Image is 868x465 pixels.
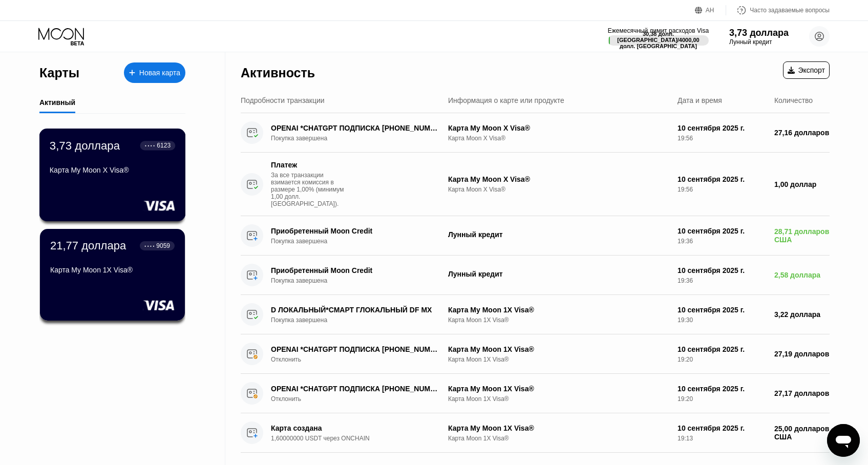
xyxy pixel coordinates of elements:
div: Ежемесячный лимит расходов Visa30,38 долл. [GEOGRAPHIC_DATA]/4000,00 долл. [GEOGRAPHIC_DATA] [608,27,709,46]
font: Экспорт [798,66,825,74]
font: Активный [39,98,75,107]
font: 6123 [157,142,171,149]
font: Карта My Moon X Visa® [448,175,530,183]
font: 9059 [156,242,170,249]
font: Карта My Moon 1X Visa® [448,424,534,432]
font: Покупка завершена [271,135,327,142]
font: Карта My Moon 1X Visa® [448,306,534,314]
div: 3,73 доллара● ● ● ●6123Карта My Moon X Visa® [40,129,185,221]
font: Карта создана [271,424,322,432]
font: Покупка завершена [271,277,327,284]
font: Карта Moon 1X Visa® [448,395,509,403]
font: Лунный кредит [448,230,503,239]
div: ПлатежЗа все транзакции взимается комиссия в размере 1,00% (минимум 1,00 долл. [GEOGRAPHIC_DATA])... [241,153,830,216]
font: 10 сентября 2025 г. [678,385,745,393]
font: Карта Moon 1X Visa® [448,356,509,363]
font: Карта My Moon X Visa® [448,124,530,132]
font: Карта Moon X Visa® [448,135,505,142]
font: 21,77 доллара [50,239,126,252]
font: За все транзакции взимается комиссия в размере 1,00% (минимум 1,00 долл. [GEOGRAPHIC_DATA]). [271,172,344,207]
font: / [678,37,679,43]
font: 25,00 долларов США [774,425,831,441]
div: Приобретенный Moon CreditПокупка завершенаЛунный кредит10 сентября 2025 г.19:362,58 доллара [241,256,830,295]
font: 2,58 доллара [774,271,820,279]
font: Покупка завершена [271,316,327,324]
div: OPENAI *CHATGPT ПОДПИСКА [PHONE_NUMBER] IEОтклонитьКарта My Moon 1X Visa®Карта Moon 1X Visa®10 се... [241,374,830,413]
font: Ежемесячный лимит расходов Visa [608,27,709,34]
font: 10 сентября 2025 г. [678,424,745,432]
font: 19:36 [678,277,693,284]
font: Лунный кредит [729,38,772,46]
div: Часто задаваемые вопросы [726,5,830,15]
font: Приобретенный Moon Credit [271,227,372,235]
font: ● ● ● ● [144,244,155,247]
div: OPENAI *CHATGPT ПОДПИСКА [PHONE_NUMBER] IEПокупка завершенаКарта My Moon X Visa®Карта Moon X Visa... [241,113,830,153]
font: Количество [774,96,813,104]
iframe: Кнопка запуска окна обмена сообщениями [827,424,860,457]
font: Карта My Moon 1X Visa® [448,345,534,353]
font: Лунный кредит [448,270,503,278]
div: 21,77 доллара● ● ● ●9059Карта My Moon 1X Visa® [40,229,185,321]
div: OPENAI *CHATGPT ПОДПИСКА [PHONE_NUMBER] IEОтклонитьКарта My Moon 1X Visa®Карта Moon 1X Visa®10 се... [241,334,830,374]
font: 30,38 долл. [GEOGRAPHIC_DATA] [617,31,678,43]
font: 19:20 [678,395,693,403]
font: Дата и время [678,96,722,104]
font: Платеж [271,161,297,169]
font: 28,71 долларов США [774,227,831,244]
font: D ЛОКАЛЬНЫЙ*СМАРТ ГЛОКАЛЬНЫЙ DF MX [271,306,432,314]
font: Отклонить [271,395,301,403]
font: Отклонить [271,356,301,363]
font: Карта Moon 1X Visa® [448,316,509,324]
font: Карта My Moon 1X Visa® [448,385,534,393]
font: 19:30 [678,316,693,324]
font: 10 сентября 2025 г. [678,175,745,183]
font: Карта Moon 1X Visa® [448,435,509,442]
font: 19:56 [678,135,693,142]
div: 3,73 доллараЛунный кредит [729,28,789,46]
font: АН [706,7,714,14]
font: 10 сентября 2025 г. [678,124,745,132]
font: 3,73 доллара [50,139,120,152]
font: 10 сентября 2025 г. [678,345,745,353]
font: Карта Moon X Visa® [448,186,505,193]
font: 27,19 долларов [774,350,829,358]
div: Новая карта [124,62,185,83]
font: Новая карта [139,69,180,77]
font: 19:13 [678,435,693,442]
font: Карты [39,66,79,80]
font: 19:56 [678,186,693,193]
font: ● ● ● ● [145,144,155,147]
font: 10 сентября 2025 г. [678,227,745,235]
font: Карта My Moon X Visa® [50,166,129,174]
font: 3,73 доллара [729,28,789,38]
div: D ЛОКАЛЬНЫЙ*СМАРТ ГЛОКАЛЬНЫЙ DF MXПокупка завершенаКарта My Moon 1X Visa®Карта Moon 1X Visa®10 се... [241,295,830,334]
div: Приобретенный Moon CreditПокупка завершенаЛунный кредит10 сентября 2025 г.19:3628,71 долларов США [241,216,830,256]
div: Карта создана1,60000000 USDT через ONCHAINКарта My Moon 1X Visa®Карта Moon 1X Visa®10 сентября 20... [241,413,830,453]
font: 10 сентября 2025 г. [678,306,745,314]
font: 3,22 доллара [774,310,820,319]
font: 10 сентября 2025 г. [678,266,745,274]
div: Экспорт [783,61,830,79]
font: Информация о карте или продукте [448,96,564,104]
font: 1,60000000 USDT через ONCHAIN [271,435,370,442]
font: 19:20 [678,356,693,363]
font: Часто задаваемые вопросы [750,7,830,14]
font: 27,17 долларов [774,389,829,397]
font: Подробности транзакции [241,96,325,104]
font: OPENAI *CHATGPT ПОДПИСКА [PHONE_NUMBER] IE [271,345,457,353]
font: 4000,00 долл. [GEOGRAPHIC_DATA] [620,37,701,49]
div: АН [695,5,726,15]
font: Покупка завершена [271,238,327,245]
font: OPENAI *CHATGPT ПОДПИСКА [PHONE_NUMBER] IE [271,124,457,132]
font: Карта My Moon 1X Visa® [50,266,133,274]
font: 1,00 доллар [774,180,816,188]
font: Приобретенный Moon Credit [271,266,372,274]
font: Активность [241,66,315,80]
font: OPENAI *CHATGPT ПОДПИСКА [PHONE_NUMBER] IE [271,385,457,393]
font: 27,16 долларов [774,129,829,137]
font: 19:36 [678,238,693,245]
